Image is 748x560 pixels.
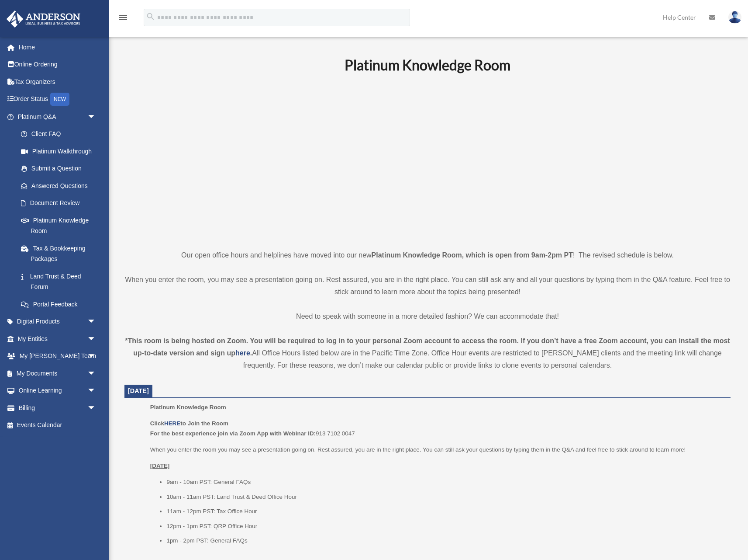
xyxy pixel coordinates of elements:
[4,10,83,28] img: Anderson Advisors Platinum Portal
[6,365,109,382] a: My Documentsarrow_drop_down
[6,348,109,365] a: My [PERSON_NAME] Teamarrow_drop_down
[296,85,558,233] iframe: 231110_Toby_KnowledgeRoom
[150,418,724,439] p: 913 7102 0047
[166,536,724,546] li: 1pm - 2pm PST: General FAQs
[124,274,731,298] p: When you enter the room, you may see a presentation going on. Rest assured, you are in the right ...
[164,420,180,427] a: HERE
[6,90,109,108] a: Order StatusNEW
[12,143,109,160] a: Platinum Walkthrough
[250,349,252,357] strong: .
[235,349,250,357] a: here
[6,313,109,330] a: Digital Productsarrow_drop_down
[6,56,109,73] a: Online Ordering
[87,365,105,383] span: arrow_drop_down
[6,108,109,125] a: Platinum Q&Aarrow_drop_down
[12,195,109,212] a: Document Review
[146,12,155,21] i: search
[87,330,105,348] span: arrow_drop_down
[150,430,316,437] b: For the best experience join via Zoom App with Webinar ID:
[6,417,109,434] a: Events Calendar
[6,330,109,348] a: My Entitiesarrow_drop_down
[372,251,573,259] strong: Platinum Knowledge Room, which is open from 9am-2pm PT
[124,335,731,372] div: All Office Hours listed below are in the Pacific Time Zone. Office Hour events are restricted to ...
[12,296,109,313] a: Portal Feedback
[87,313,105,331] span: arrow_drop_down
[6,73,109,90] a: Tax Organizers
[118,12,128,23] i: menu
[118,15,128,23] a: menu
[166,492,724,502] li: 10am - 11am PST: Land Trust & Deed Office Hour
[87,399,105,417] span: arrow_drop_down
[87,108,105,126] span: arrow_drop_down
[166,506,724,517] li: 11am - 12pm PST: Tax Office Hour
[12,177,109,195] a: Answered Questions
[124,249,731,261] p: Our open office hours and helplines have moved into our new ! The revised schedule is below.
[12,160,109,177] a: Submit a Question
[6,382,109,400] a: Online Learningarrow_drop_down
[345,56,510,73] b: Platinum Knowledge Room
[12,212,105,240] a: Platinum Knowledge Room
[166,477,724,487] li: 9am - 10am PST: General FAQs
[87,348,105,365] span: arrow_drop_down
[150,404,226,410] span: Platinum Knowledge Room
[125,337,730,357] strong: *This room is being hosted on Zoom. You will be required to log in to your personal Zoom account ...
[6,38,109,56] a: Home
[150,445,724,455] p: When you enter the room you may see a presentation going on. Rest assured, you are in the right p...
[124,310,731,323] p: Need to speak with someone in a more detailed fashion? We can accommodate that!
[128,387,149,394] span: [DATE]
[87,382,105,400] span: arrow_drop_down
[12,125,109,143] a: Client FAQ
[12,240,109,268] a: Tax & Bookkeeping Packages
[150,463,170,469] u: [DATE]
[150,420,228,427] b: Click to Join the Room
[6,399,109,417] a: Billingarrow_drop_down
[728,11,741,24] img: User Pic
[166,521,724,532] li: 12pm - 1pm PST: QRP Office Hour
[50,93,69,106] div: NEW
[12,268,109,296] a: Land Trust & Deed Forum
